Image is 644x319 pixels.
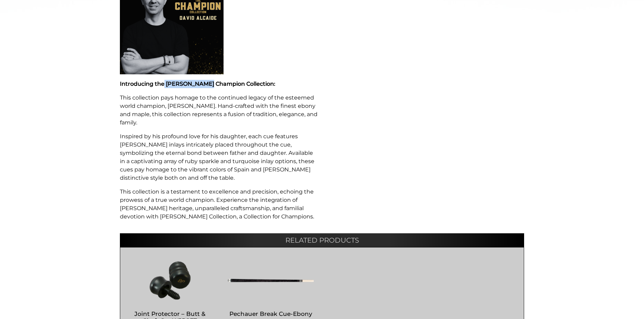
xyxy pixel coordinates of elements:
[120,81,275,87] strong: Introducing the [PERSON_NAME] Champion Collection:
[120,188,318,221] p: This collection is a testament to excellence and precision, echoing the prowess of a true world c...
[120,233,524,247] h2: Related products
[120,94,318,127] p: This collection pays homage to the continued legacy of the esteemed world champion, [PERSON_NAME]...
[127,260,213,301] img: Joint Protector - Butt & Shaft Set WJPSET
[120,132,318,182] p: Inspired by his profound love for his daughter, each cue features [PERSON_NAME] inlays intricatel...
[228,260,314,301] img: Pechauer Break Cue-Ebony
